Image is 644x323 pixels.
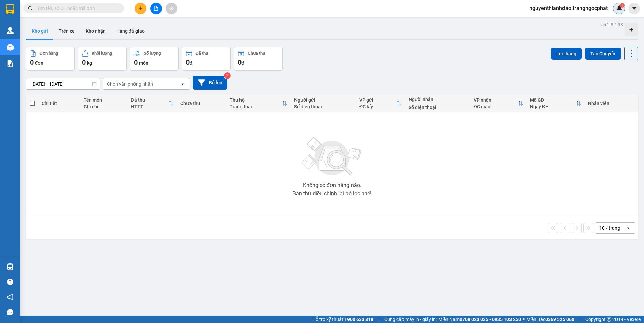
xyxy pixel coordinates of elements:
[182,47,231,71] button: Đã thu0đ
[138,6,143,11] span: plus
[628,3,640,14] button: caret-down
[299,133,366,180] img: svg+xml;base64,PHN2ZyBjbGFzcz0ibGlzdC1wbHVnX19zdmciIHhtbG5zPSJodHRwOi8vd3d3LnczLm9yZy8yMDAwL3N2Zy...
[26,47,75,71] button: Đơn hàng0đơn
[42,101,76,106] div: Chi tiết
[312,316,373,323] span: Hỗ trợ kỹ thuật:
[7,27,14,34] img: warehouse-icon
[625,23,638,36] div: Tạo kho hàng mới
[150,3,162,14] button: file-add
[28,6,33,11] span: search
[526,316,574,323] span: Miền Bắc
[196,51,208,56] div: Đã thu
[78,47,127,71] button: Khối lượng0kg
[7,60,14,67] img: solution-icon
[621,3,623,8] span: 1
[234,47,283,71] button: Chưa thu0đ
[169,6,174,11] span: aim
[130,47,179,71] button: Số lượng0món
[230,104,282,109] div: Trạng thái
[80,23,111,39] button: Kho nhận
[131,104,168,109] div: HTTT
[631,5,637,11] span: caret-down
[26,23,53,39] button: Kho gửi
[241,60,244,66] span: đ
[359,97,396,103] div: VP gửi
[616,5,622,11] img: icon-new-feature
[607,317,611,322] span: copyright
[35,60,43,66] span: đơn
[523,318,525,321] span: ⚪️
[193,76,227,90] button: Bộ lọc
[53,23,80,39] button: Trên xe
[356,95,405,112] th: Toggle SortBy
[84,104,124,109] div: Ghi chú
[111,23,150,39] button: Hàng đã giao
[190,60,192,66] span: đ
[524,4,613,12] span: nguyenthianhdao.trangngocphat
[238,58,241,66] span: 0
[26,78,100,89] input: Select a date range.
[7,279,13,285] span: question-circle
[30,58,34,66] span: 0
[144,51,161,56] div: Số lượng
[7,263,14,270] img: warehouse-icon
[588,101,634,106] div: Nhân viên
[82,58,86,66] span: 0
[438,316,521,323] span: Miền Nam
[139,60,148,66] span: món
[92,51,112,56] div: Khối lượng
[87,60,92,66] span: kg
[294,104,353,109] div: Số điện thoại
[599,225,620,231] div: 10 / trang
[226,95,291,112] th: Toggle SortBy
[600,21,623,29] div: ver 1.8.138
[6,4,14,14] img: logo-vxr
[131,97,168,103] div: Đã thu
[620,3,625,8] sup: 1
[409,105,467,110] div: Số điện thoại
[154,6,158,11] span: file-add
[7,44,14,51] img: warehouse-icon
[409,97,467,102] div: Người nhận
[127,95,177,112] th: Toggle SortBy
[186,58,190,66] span: 0
[224,72,231,79] sup: 2
[527,95,585,112] th: Toggle SortBy
[230,97,282,103] div: Thu hộ
[7,294,13,300] span: notification
[84,97,124,103] div: Tên món
[551,48,582,60] button: Lên hàng
[37,5,116,12] input: Tìm tên, số ĐT hoặc mã đơn
[40,51,58,56] div: Đơn hàng
[303,183,361,188] div: Không có đơn hàng nào.
[344,317,373,322] strong: 1900 633 818
[166,3,177,14] button: aim
[294,97,353,103] div: Người gửi
[7,309,13,315] span: message
[460,317,521,322] strong: 0708 023 035 - 0935 103 250
[384,316,437,323] span: Cung cấp máy in - giấy in:
[248,51,265,56] div: Chưa thu
[470,95,527,112] th: Toggle SortBy
[530,104,576,109] div: Ngày ĐH
[626,225,631,231] svg: open
[292,191,371,196] div: Bạn thử điều chỉnh lại bộ lọc nhé!
[545,317,574,322] strong: 0369 525 060
[180,81,185,87] svg: open
[359,104,396,109] div: ĐC lấy
[585,48,621,60] button: Tạo Chuyến
[135,3,146,14] button: plus
[180,101,223,106] div: Chưa thu
[134,58,138,66] span: 0
[474,104,518,109] div: ĐC giao
[474,97,518,103] div: VP nhận
[530,97,576,103] div: Mã GD
[107,80,153,87] div: Chọn văn phòng nhận
[579,316,580,323] span: |
[378,316,379,323] span: |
